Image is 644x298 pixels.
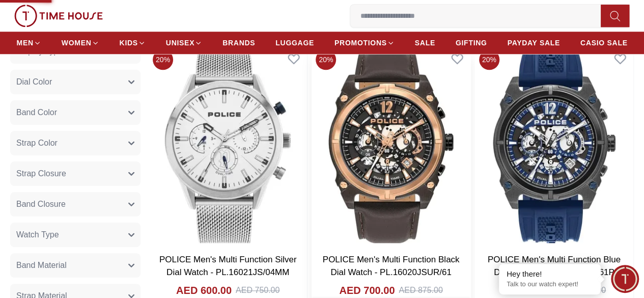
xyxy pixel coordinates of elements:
a: UNISEX [166,34,202,52]
div: AED 875.00 [562,284,606,296]
a: PAYDAY SALE [507,34,559,52]
button: Strap Color [10,131,141,155]
a: PROMOTIONS [334,34,395,52]
h4: AED 600.00 [176,283,232,297]
span: LUGGAGE [275,38,314,48]
span: KIDS [120,38,138,48]
a: SALE [415,34,435,52]
span: Band Closure [16,198,66,210]
a: POLICE Men's Multi Function Black Dial Watch - PL.16020JSUR/61 [323,255,460,278]
span: MEN [17,38,34,48]
span: Band Color [16,106,57,119]
span: 20 % [316,49,336,70]
span: CASIO SALE [580,38,628,48]
span: GIFTING [456,38,487,48]
a: POLICE Men's Multi Function Silver Dial Watch - PL.16021JS/04MM [159,255,297,278]
img: POLICE Men's Multi Function Black Dial Watch - PL.16020JSUR/61 [312,45,470,247]
span: Strap Color [16,137,58,149]
button: Strap Closure [10,161,141,186]
div: AED 750.00 [236,284,279,296]
span: SALE [415,38,435,48]
a: KIDS [120,34,146,52]
a: BRANDS [222,34,255,52]
a: LUGGAGE [275,34,314,52]
button: Band Closure [10,192,141,216]
button: Band Color [10,100,141,125]
a: WOMEN [62,34,99,52]
span: PROMOTIONS [334,38,387,48]
h4: AED 700.00 [339,283,395,297]
span: WOMEN [62,38,92,48]
span: 20 % [153,49,173,70]
a: CASIO SALE [580,34,628,52]
button: Band Material [10,253,141,278]
button: Dial Color [10,70,141,94]
span: Strap Closure [16,168,66,180]
img: POLICE Men's Multi Function Silver Dial Watch - PL.16021JS/04MM [149,45,307,247]
span: 20 % [479,49,499,70]
a: GIFTING [456,34,487,52]
div: AED 875.00 [399,284,442,296]
img: POLICE Men's Multi Function Blue Dial Watch - PL.16020JSU/61P [475,45,633,247]
span: PAYDAY SALE [507,38,559,48]
button: Watch Type [10,223,141,247]
span: UNISEX [166,38,194,48]
a: POLICE Men's Multi Function Blue Dial Watch - PL.16020JSU/61P [488,255,621,278]
span: Dial Color [16,76,52,88]
span: BRANDS [222,38,255,48]
img: ... [14,5,103,27]
div: Chat Widget [611,265,639,293]
p: Talk to our watch expert! [507,280,593,289]
span: Watch Type [16,229,59,241]
a: MEN [17,34,41,52]
div: Hey there! [507,269,593,279]
span: Band Material [16,259,67,272]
